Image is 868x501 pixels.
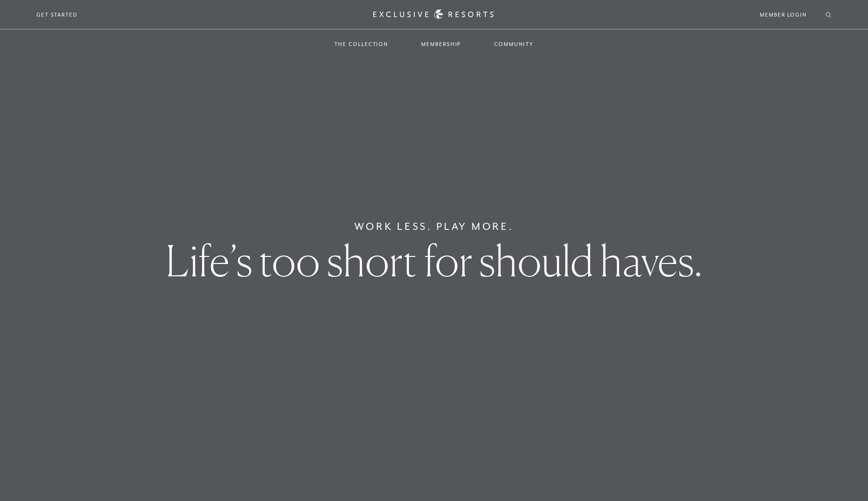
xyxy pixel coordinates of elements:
[325,30,397,58] a: The Collection
[485,30,543,58] a: Community
[37,10,78,19] a: Get Started
[354,219,514,234] h6: Work Less. Play More.
[760,10,807,19] a: Member Login
[166,239,702,282] h1: Life’s too short for should haves.
[412,30,471,58] a: Membership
